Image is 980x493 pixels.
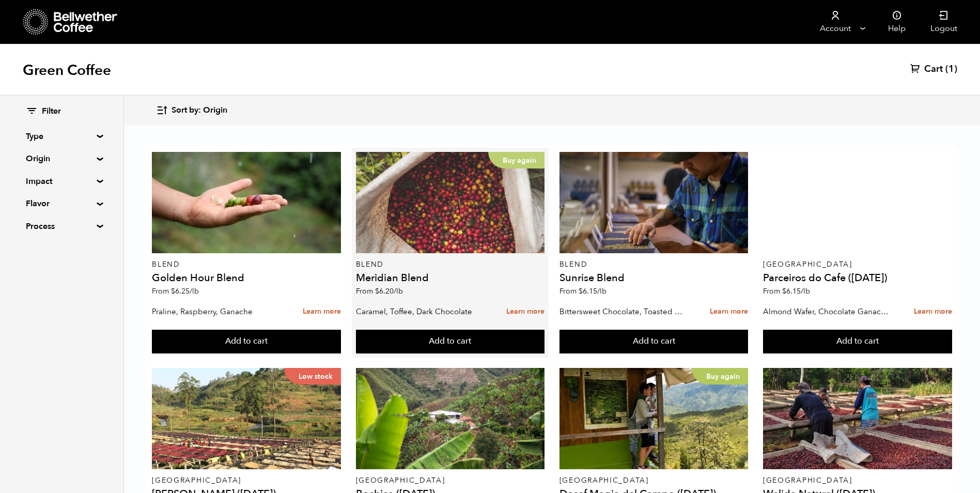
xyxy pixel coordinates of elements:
p: [GEOGRAPHIC_DATA] [763,261,952,268]
p: Buy again [692,368,748,384]
p: Praline, Raspberry, Ganache [152,304,281,319]
span: From [559,286,606,296]
span: /lb [801,286,810,296]
span: Filter [42,106,61,117]
a: Buy again [356,152,545,253]
p: Caramel, Toffee, Dark Chocolate [356,304,485,319]
button: Add to cart [152,330,341,353]
a: Low stock [152,368,341,469]
p: [GEOGRAPHIC_DATA] [559,477,749,484]
span: /lb [190,286,199,296]
span: $ [579,286,583,296]
p: Buy again [488,152,545,168]
span: (1) [945,63,957,75]
p: Blend [152,261,341,268]
h4: Meridian Blend [356,273,545,283]
a: Buy again [559,368,749,469]
p: Blend [559,261,749,268]
button: Sort by: Origin [156,98,227,122]
span: From [152,286,199,296]
bdi: 6.15 [579,286,606,296]
bdi: 6.25 [171,286,199,296]
summary: Flavor [26,197,97,210]
button: Add to cart [763,330,952,353]
span: /lb [597,286,606,296]
h4: Sunrise Blend [559,273,749,283]
span: $ [171,286,175,296]
p: [GEOGRAPHIC_DATA] [152,477,341,484]
span: /lb [394,286,403,296]
span: Sort by: Origin [172,105,227,116]
a: Cart (1) [910,63,957,75]
summary: Type [26,130,97,143]
a: Learn more [914,301,952,323]
bdi: 6.15 [782,286,810,296]
p: Blend [356,261,545,268]
p: Bittersweet Chocolate, Toasted Marshmallow, Candied Orange, Praline [559,304,688,319]
span: Cart [924,63,943,75]
h1: Green Coffee [23,61,111,80]
bdi: 6.20 [375,286,403,296]
summary: Impact [26,175,97,188]
span: From [356,286,403,296]
button: Add to cart [559,330,749,353]
p: Low stock [284,368,341,384]
p: [GEOGRAPHIC_DATA] [356,477,545,484]
p: Almond Wafer, Chocolate Ganache, Bing Cherry [763,304,892,319]
span: $ [782,286,786,296]
a: Learn more [303,301,341,323]
a: Learn more [506,301,545,323]
summary: Process [26,220,97,233]
a: Learn more [710,301,748,323]
h4: Golden Hour Blend [152,273,341,283]
h4: Parceiros do Cafe ([DATE]) [763,273,952,283]
summary: Origin [26,152,97,165]
p: [GEOGRAPHIC_DATA] [763,477,952,484]
button: Add to cart [356,330,545,353]
span: $ [375,286,379,296]
span: From [763,286,810,296]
